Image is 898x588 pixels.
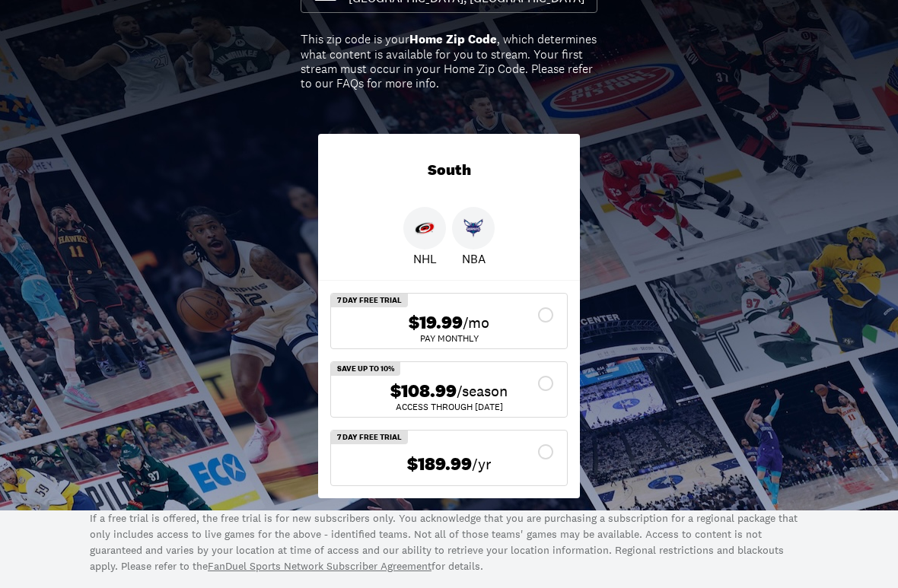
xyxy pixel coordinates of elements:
div: This zip code is your , which determines what content is available for you to stream. Your first ... [301,32,597,91]
span: /mo [463,312,489,333]
span: /yr [472,453,492,475]
span: $189.99 [407,453,472,475]
p: If a free trial is offered, the free trial is for new subscribers only. You acknowledge that you ... [90,510,808,574]
div: ACCESS THROUGH [DATE] [343,402,555,412]
div: Save Up To 10% [331,362,400,376]
span: $108.99 [390,380,457,402]
img: Hurricanes [415,218,435,238]
a: FanDuel Sports Network Subscriber Agreement [208,559,431,573]
div: Pay Monthly [343,334,555,343]
p: NBA [462,250,486,268]
div: 7 Day Free Trial [331,431,408,444]
img: Hornets [463,218,483,238]
b: Home Zip Code [409,31,497,47]
p: NHL [413,250,437,268]
div: South [318,134,580,207]
span: $19.99 [409,312,463,334]
span: /season [457,380,508,402]
div: 7 Day Free Trial [331,294,408,307]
